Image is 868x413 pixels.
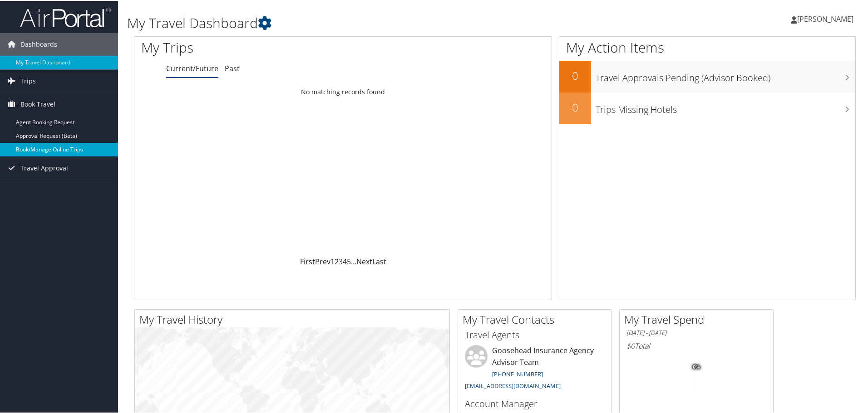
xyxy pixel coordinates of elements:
[20,92,55,115] span: Book Travel
[20,69,36,92] span: Trips
[347,256,351,266] a: 5
[225,63,240,73] a: Past
[335,256,339,266] a: 2
[559,92,855,123] a: 0Trips Missing Hotels
[465,328,605,340] h3: Travel Agents
[139,311,449,326] h2: My Travel History
[797,13,853,23] span: [PERSON_NAME]
[20,6,111,27] img: airportal-logo.png
[465,381,561,389] a: [EMAIL_ADDRESS][DOMAIN_NAME]
[20,156,68,179] span: Travel Approval
[791,5,863,32] a: [PERSON_NAME]
[300,256,315,266] a: First
[465,397,605,409] h3: Account Manager
[492,369,543,377] a: [PHONE_NUMBER]
[626,328,766,336] h6: [DATE] - [DATE]
[330,256,335,266] a: 1
[20,32,57,55] span: Dashboards
[166,63,218,73] a: Current/Future
[626,340,766,350] h6: Total
[626,340,635,350] span: $0
[315,256,330,266] a: Prev
[351,256,356,266] span: …
[559,60,855,92] a: 0Travel Approvals Pending (Advisor Booked)
[127,13,617,32] h1: My Travel Dashboard
[372,256,386,266] a: Last
[463,311,612,326] h2: My Travel Contacts
[596,98,855,115] h3: Trips Missing Hotels
[343,256,347,266] a: 4
[559,37,855,56] h1: My Action Items
[624,311,773,326] h2: My Travel Spend
[559,99,591,114] h2: 0
[339,256,343,266] a: 3
[460,344,609,393] li: Goosehead Insurance Agency Advisor Team
[141,37,371,56] h1: My Trips
[596,66,855,83] h3: Travel Approvals Pending (Advisor Booked)
[559,67,591,83] h2: 0
[356,256,372,266] a: Next
[693,364,700,369] tspan: 0%
[134,83,552,99] td: No matching records found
